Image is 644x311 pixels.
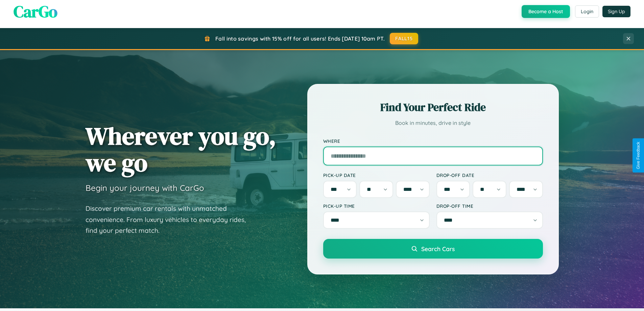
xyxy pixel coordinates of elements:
span: Fall into savings with 15% off for all users! Ends [DATE] 10am PT. [215,35,385,42]
button: FALL15 [390,33,418,44]
button: Sign Up [602,6,630,17]
label: Where [323,138,543,144]
h2: Find Your Perfect Ride [323,100,543,115]
span: CarGo [14,0,57,23]
h3: Begin your journey with CarGo [86,183,204,193]
label: Drop-off Date [436,172,543,178]
span: Search Cars [421,245,455,252]
h1: Wherever you go, we go [86,123,276,176]
button: Become a Host [522,5,570,18]
div: Give Feedback [636,142,641,169]
p: Discover premium car rentals with unmatched convenience. From luxury vehicles to everyday rides, ... [86,203,255,236]
button: Search Cars [323,239,543,259]
button: Login [575,5,599,18]
label: Drop-off Time [436,203,543,209]
label: Pick-up Time [323,203,430,209]
label: Pick-up Date [323,172,430,178]
p: Book in minutes, drive in style [323,118,543,128]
